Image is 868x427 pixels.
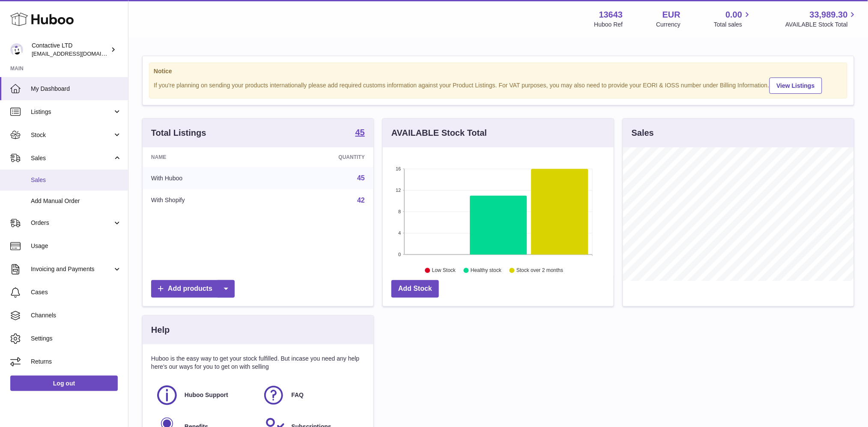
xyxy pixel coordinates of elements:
[31,85,122,93] span: My Dashboard
[154,67,843,75] strong: Notice
[632,127,654,139] h3: Sales
[10,43,23,56] img: soul@SOWLhome.com
[810,9,848,21] span: 33,989.30
[662,9,680,21] strong: EUR
[151,355,365,371] p: Huboo is the easy way to get your stock fulfilled. But incase you need any help here's our ways f...
[10,376,118,391] a: Log out
[599,9,623,21] strong: 13643
[714,9,752,29] a: 0.00 Total sales
[32,42,109,58] div: Contactive LTD
[31,265,113,273] span: Invoicing and Payments
[516,268,563,274] text: Stock over 2 months
[185,391,228,399] span: Huboo Support
[770,78,822,94] a: View Listings
[31,131,113,139] span: Stock
[154,76,843,94] div: If you're planning on sending your products internationally please add required customs informati...
[355,128,365,138] a: 45
[151,280,235,298] a: Add products
[155,384,254,407] a: Huboo Support
[31,242,122,250] span: Usage
[143,167,267,189] td: With Huboo
[31,176,122,184] span: Sales
[31,219,113,227] span: Orders
[391,127,487,139] h3: AVAILABLE Stock Total
[594,21,623,29] div: Huboo Ref
[267,147,373,167] th: Quantity
[262,384,360,407] a: FAQ
[355,128,365,137] strong: 45
[31,358,122,366] span: Returns
[714,21,752,29] span: Total sales
[398,209,401,214] text: 8
[31,334,122,343] span: Settings
[32,50,126,57] span: [EMAIL_ADDRESS][DOMAIN_NAME]
[391,280,439,298] a: Add Stock
[785,21,858,29] span: AVAILABLE Stock Total
[31,288,122,296] span: Cases
[398,230,401,236] text: 4
[31,154,113,162] span: Sales
[143,189,267,212] td: With Shopify
[31,197,122,205] span: Add Manual Order
[785,9,858,29] a: 33,989.30 AVAILABLE Stock Total
[726,9,743,21] span: 0.00
[31,108,113,116] span: Listings
[357,197,365,204] a: 42
[396,166,401,171] text: 16
[151,324,170,336] h3: Help
[143,147,267,167] th: Name
[291,391,304,399] span: FAQ
[398,252,401,257] text: 0
[31,311,122,320] span: Channels
[357,174,365,182] a: 45
[432,268,456,274] text: Low Stock
[656,21,681,29] div: Currency
[471,268,502,274] text: Healthy stock
[396,188,401,193] text: 12
[151,127,206,139] h3: Total Listings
